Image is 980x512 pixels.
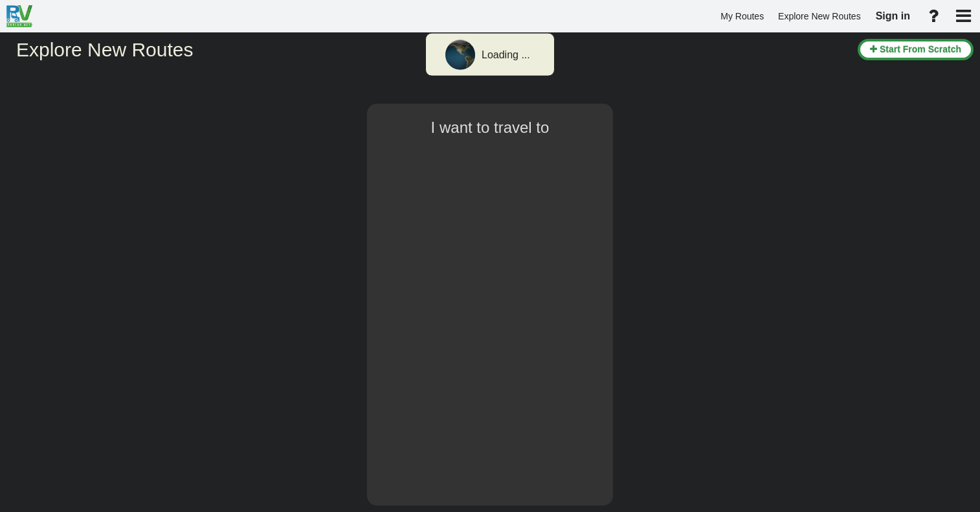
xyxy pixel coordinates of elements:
span: My Routes [720,11,764,21]
span: Start From Scratch [880,44,961,54]
span: Explore New Routes [778,11,861,21]
span: Sign in [876,10,910,21]
a: Sign in [870,3,916,30]
button: Start From Scratch [858,39,974,60]
a: My Routes [715,4,770,29]
a: Explore New Routes [772,4,867,29]
img: RvPlanetLogo.png [6,5,32,27]
span: I want to travel to [431,119,550,136]
div: Loading ... [482,48,530,63]
h2: Explore New Routes [16,39,848,60]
